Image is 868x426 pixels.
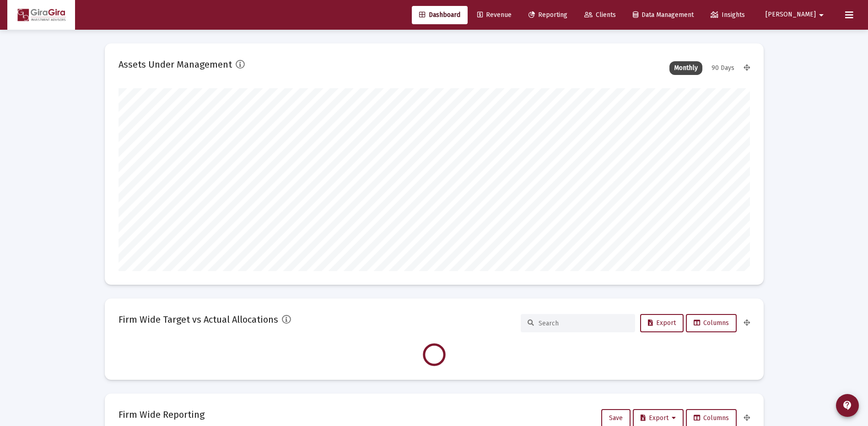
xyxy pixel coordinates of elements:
[14,6,68,24] img: Dashboard
[686,314,737,332] button: Columns
[842,400,853,411] mat-icon: contact_support
[477,11,512,19] span: Revenue
[609,414,623,422] span: Save
[766,11,816,19] span: [PERSON_NAME]
[419,11,460,19] span: Dashboard
[521,6,575,24] a: Reporting
[470,6,519,24] a: Revenue
[640,314,684,332] button: Export
[119,407,205,422] h2: Firm Wide Reporting
[669,61,702,75] div: Monthly
[703,6,752,24] a: Insights
[711,11,745,19] span: Insights
[755,5,838,24] button: [PERSON_NAME]
[528,11,567,19] span: Reporting
[584,11,616,19] span: Clients
[577,6,623,24] a: Clients
[694,319,729,327] span: Columns
[694,414,729,422] span: Columns
[119,312,278,327] h2: Firm Wide Target vs Actual Allocations
[707,61,739,75] div: 90 Days
[816,6,827,24] mat-icon: arrow_drop_down
[641,414,676,422] span: Export
[539,319,628,327] input: Search
[119,57,232,72] h2: Assets Under Management
[633,11,694,19] span: Data Management
[648,319,676,327] span: Export
[625,6,701,24] a: Data Management
[412,6,468,24] a: Dashboard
